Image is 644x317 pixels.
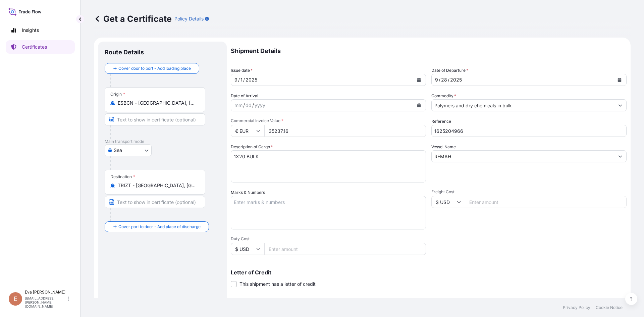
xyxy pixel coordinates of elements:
span: Duty Cost [231,236,426,242]
div: month, [434,76,439,84]
span: Cover door to port - Add loading place [118,65,191,72]
label: Marks & Numbers [231,189,265,196]
input: Text to appear on certificate [105,196,205,208]
div: year, [245,76,258,84]
label: Reference [431,118,451,125]
span: Cover port to door - Add place of discharge [118,223,201,230]
textarea: 1X20 BULK [231,150,426,182]
p: Insights [22,27,39,34]
a: Certificates [6,40,75,54]
div: / [448,76,449,84]
span: Date of Departure [431,67,468,74]
p: Shipment Details [231,42,627,60]
input: Enter booking reference [431,125,627,137]
button: Calendar [614,74,625,85]
div: day, [240,76,243,84]
p: Policy Details [174,15,204,22]
button: Select transport [105,144,152,156]
span: Commercial Invoice Value [231,118,426,123]
input: Text to appear on certificate [105,113,205,125]
div: / [439,76,440,84]
button: Show suggestions [614,99,626,111]
input: Origin [118,100,197,106]
span: Freight Cost [431,189,627,195]
a: Cookie Notice [596,305,623,310]
div: month, [234,101,243,109]
div: day, [245,101,252,109]
div: year, [449,76,463,84]
input: Enter amount [264,243,426,255]
span: Date of Arrival [231,93,258,99]
button: Cover door to port - Add loading place [105,63,199,74]
div: Destination [110,174,135,179]
span: Sea [114,147,122,154]
button: Calendar [414,100,424,111]
div: Origin [110,92,125,97]
button: Cover port to door - Add place of discharge [105,221,209,232]
div: / [238,76,240,84]
p: Main transport mode [105,139,220,144]
div: / [252,101,254,109]
label: Vessel Name [431,144,456,150]
span: Issue date [231,67,253,74]
div: day, [440,76,448,84]
input: Destination [118,182,197,189]
input: Type to search commodity [432,99,614,111]
p: Letter of Credit [231,270,627,275]
p: [EMAIL_ADDRESS][PERSON_NAME][DOMAIN_NAME] [25,296,66,308]
p: Certificates [22,44,47,50]
a: Insights [6,23,75,37]
div: / [243,76,245,84]
input: Type to search vessel name or IMO [432,150,614,162]
button: Calendar [414,74,424,85]
p: Get a Certificate [94,13,172,24]
div: / [243,101,245,109]
div: year, [254,101,266,109]
input: Enter amount [264,125,426,137]
label: Commodity [431,93,456,99]
label: Description of Cargo [231,144,273,150]
button: Show suggestions [614,150,626,162]
a: Privacy Policy [563,305,590,310]
p: Eva [PERSON_NAME] [25,289,66,295]
p: Route Details [105,48,144,56]
div: month, [234,76,238,84]
span: This shipment has a letter of credit [239,281,316,287]
input: Enter amount [465,196,627,208]
span: E [14,296,17,302]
